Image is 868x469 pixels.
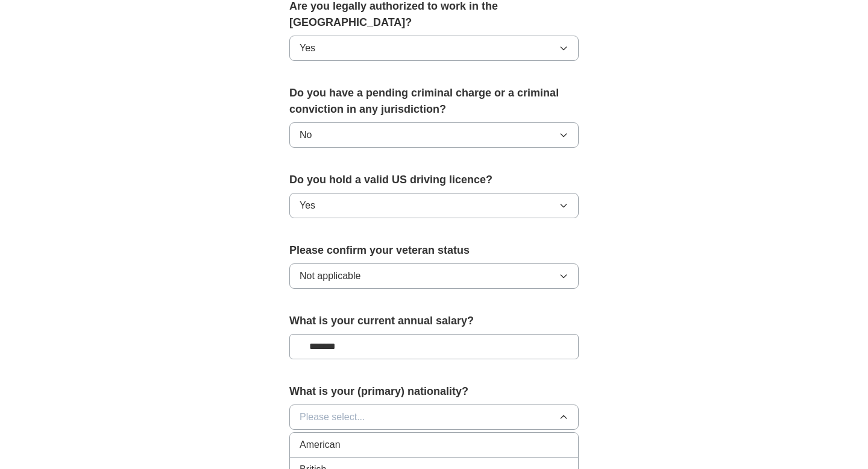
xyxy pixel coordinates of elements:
[300,438,341,452] span: American
[289,313,579,329] label: What is your current annual salary?
[300,410,365,424] span: Please select...
[289,193,579,218] button: Yes
[300,198,315,213] span: Yes
[289,242,579,259] label: Please confirm your veteran status
[300,41,315,55] span: Yes
[289,36,579,61] button: Yes
[300,269,360,283] span: Not applicable
[289,85,579,118] label: Do you have a pending criminal charge or a criminal conviction in any jurisdiction?
[289,122,579,148] button: No
[289,172,579,188] label: Do you hold a valid US driving licence?
[289,263,579,289] button: Not applicable
[289,404,579,430] button: Please select...
[289,383,579,400] label: What is your (primary) nationality?
[300,128,312,142] span: No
